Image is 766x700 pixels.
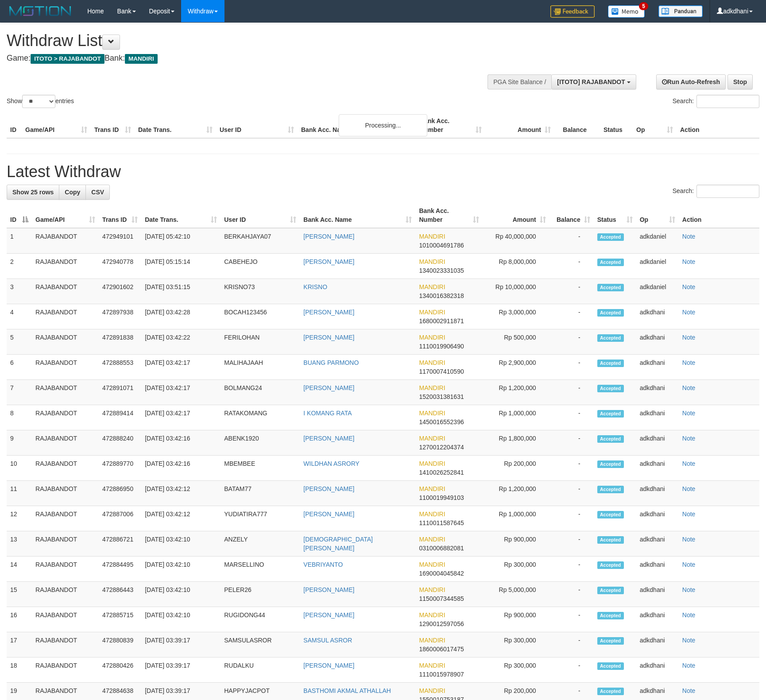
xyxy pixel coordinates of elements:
[419,536,445,543] span: MANDIRI
[31,54,104,64] span: ITOTO > RAJABANDOT
[419,359,445,366] span: MANDIRI
[221,329,300,355] td: FERILOHAN
[551,74,636,89] button: [ITOTO] RAJABANDOT
[303,283,327,290] a: KRISNO
[99,228,141,254] td: 472949101
[597,688,624,695] span: Accepted
[141,531,221,557] td: [DATE] 03:42:10
[221,531,300,557] td: ANZELY
[221,380,300,405] td: BOLMANG24
[32,405,99,430] td: RAJABANDOT
[597,360,624,367] span: Accepted
[221,632,300,657] td: SAMSULASROR
[99,632,141,657] td: 472880839
[32,632,99,657] td: RAJABANDOT
[419,343,464,350] span: Copy 1110019906490 to clipboard
[483,481,549,506] td: Rp 1,200,000
[419,393,464,400] span: Copy 1520031381631 to clipboard
[597,662,624,670] span: Accepted
[32,607,99,632] td: RAJABANDOT
[636,279,679,304] td: adkdaniel
[677,113,759,138] th: Action
[419,258,445,265] span: MANDIRI
[7,113,22,138] th: ID
[597,259,624,266] span: Accepted
[22,95,55,108] select: Showentries
[682,359,696,366] a: Note
[557,78,625,85] span: [ITOTO] RAJABANDOT
[639,2,648,10] span: 5
[636,632,679,657] td: adkdhani
[419,637,445,644] span: MANDIRI
[419,510,445,518] span: MANDIRI
[99,380,141,405] td: 472891071
[7,279,32,304] td: 3
[141,254,221,279] td: [DATE] 05:15:14
[483,329,549,355] td: Rp 500,000
[7,329,32,355] td: 5
[91,189,104,196] span: CSV
[597,486,624,493] span: Accepted
[99,607,141,632] td: 472885715
[419,570,464,577] span: Copy 1690004045842 to clipboard
[483,582,549,607] td: Rp 5,000,000
[679,203,759,228] th: Action
[416,113,485,138] th: Bank Acc. Number
[419,595,464,602] span: Copy 1150007344585 to clipboard
[303,359,359,366] a: BUANG PARMONO
[636,380,679,405] td: adkdhani
[7,185,59,200] a: Show 25 rows
[99,329,141,355] td: 472891838
[608,5,645,18] img: Button%20Memo.svg
[91,113,135,138] th: Trans ID
[125,54,158,64] span: MANDIRI
[7,506,32,531] td: 12
[99,657,141,683] td: 472880426
[221,481,300,506] td: BATAM77
[7,531,32,557] td: 13
[99,481,141,506] td: 472886950
[682,510,696,518] a: Note
[221,582,300,607] td: PELER26
[303,334,354,341] a: [PERSON_NAME]
[419,283,445,290] span: MANDIRI
[303,233,354,240] a: [PERSON_NAME]
[682,283,696,290] a: Note
[32,228,99,254] td: RAJABANDOT
[221,430,300,456] td: ABENK1920
[549,557,594,582] td: -
[303,309,354,316] a: [PERSON_NAME]
[221,405,300,430] td: RATAKOMANG
[303,460,360,467] a: WILDHAN ASRORY
[673,95,759,108] label: Search:
[303,435,354,442] a: [PERSON_NAME]
[32,481,99,506] td: RAJABANDOT
[141,355,221,380] td: [DATE] 03:42:17
[636,456,679,481] td: adkdhani
[303,637,352,644] a: SAMSUL ASROR
[483,607,549,632] td: Rp 900,000
[597,637,624,645] span: Accepted
[303,611,354,619] a: [PERSON_NAME]
[221,506,300,531] td: YUDIATIRA777
[682,611,696,619] a: Note
[141,279,221,304] td: [DATE] 03:51:15
[485,113,554,138] th: Amount
[141,632,221,657] td: [DATE] 03:39:17
[221,456,300,481] td: MBEMBEE
[682,258,696,265] a: Note
[7,405,32,430] td: 8
[7,163,759,181] h1: Latest Withdraw
[549,632,594,657] td: -
[7,54,502,63] h4: Game: Bank:
[7,456,32,481] td: 10
[597,561,624,569] span: Accepted
[12,189,54,196] span: Show 25 rows
[597,587,624,594] span: Accepted
[549,254,594,279] td: -
[99,405,141,430] td: 472889414
[483,657,549,683] td: Rp 300,000
[419,586,445,593] span: MANDIRI
[221,607,300,632] td: RUGIDONG44
[99,279,141,304] td: 472901602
